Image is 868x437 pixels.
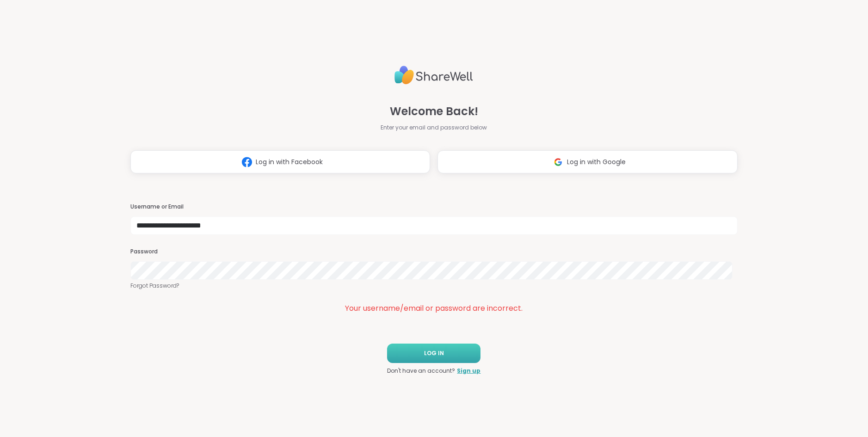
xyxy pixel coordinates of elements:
span: Don't have an account? [387,367,455,375]
button: LOG IN [387,344,480,363]
h3: Username or Email [130,203,738,211]
img: ShareWell Logomark [238,154,256,171]
span: Enter your email and password below [381,123,487,132]
a: Forgot Password? [130,282,738,290]
span: LOG IN [424,349,444,357]
img: ShareWell Logo [394,62,473,88]
span: Welcome Back! [390,103,478,120]
h3: Password [130,248,738,256]
span: Log in with Google [567,157,626,167]
div: Your username/email or password are incorrect. [130,303,738,314]
img: ShareWell Logomark [549,154,567,171]
span: Log in with Facebook [256,157,323,167]
a: Sign up [457,367,480,375]
button: Log in with Google [437,150,738,173]
button: Log in with Facebook [130,150,431,173]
